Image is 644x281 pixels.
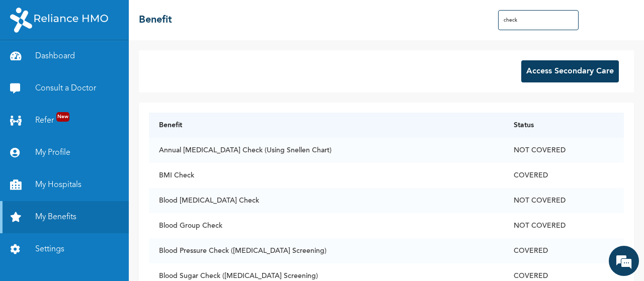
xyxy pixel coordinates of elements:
[504,138,624,163] td: NOT COVERED
[521,60,619,82] button: Access Secondary Care
[149,188,504,213] td: Blood [MEDICAL_DATA] Check
[149,238,504,263] td: Blood Pressure Check ([MEDICAL_DATA] Screening)
[504,213,624,238] td: NOT COVERED
[504,238,624,263] td: COVERED
[504,113,624,138] th: Status
[149,213,504,238] td: Blood Group Check
[504,188,624,213] td: NOT COVERED
[149,163,504,188] td: BMI Check
[10,8,108,33] img: RelianceHMO's Logo
[139,13,172,28] h2: Benefit
[149,138,504,163] td: Annual [MEDICAL_DATA] Check (Using Snellen Chart)
[498,10,579,30] input: Search Benefits...
[149,113,504,138] th: Benefit
[56,112,69,122] span: New
[504,163,624,188] td: COVERED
